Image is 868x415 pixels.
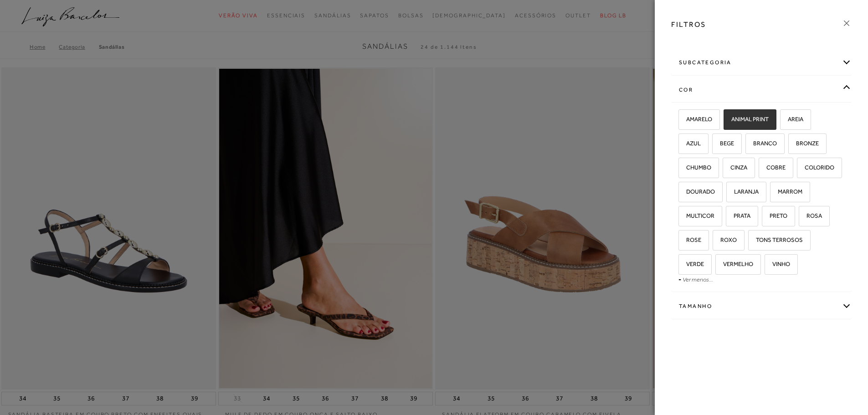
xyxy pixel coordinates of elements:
[679,116,712,123] span: AMARELO
[769,189,778,198] input: MARROM
[721,164,730,174] input: CINZA
[771,188,802,195] span: MARROM
[677,116,686,125] input: AMARELO
[677,189,686,198] input: DOURADO
[797,213,806,222] input: ROSA
[722,116,731,125] input: ANIMAL PRINT
[679,212,714,219] span: MULTICOR
[724,164,747,171] span: CINZA
[679,164,711,171] span: CHUMBO
[763,212,787,219] span: PRETO
[672,51,851,75] div: subcategoria
[672,78,851,102] div: cor
[679,261,704,267] span: VERDE
[678,276,681,283] span: -
[796,164,805,174] input: COLORIDO
[671,19,706,30] h3: FILTROS
[798,164,834,171] span: COLORIDO
[757,164,766,174] input: COBRE
[800,212,822,219] span: ROSA
[781,116,803,123] span: AREIA
[787,140,796,149] input: BRONZE
[714,261,723,270] input: VERMELHO
[763,261,772,270] input: VINHO
[749,236,803,243] span: TONS TERROSOS
[789,140,819,147] span: BRONZE
[677,213,686,222] input: MULTICOR
[727,212,750,219] span: PRATA
[677,140,686,149] input: AZUL
[672,294,851,318] div: Tamanho
[679,236,701,243] span: ROSE
[746,140,777,147] span: BRANCO
[760,213,770,222] input: PRETO
[725,189,734,198] input: LARANJA
[714,236,737,243] span: ROXO
[727,188,759,195] span: LARANJA
[711,140,720,149] input: BEGE
[724,213,734,222] input: PRATA
[779,116,788,125] input: AREIA
[679,188,715,195] span: DOURADO
[677,261,686,270] input: VERDE
[677,164,686,174] input: CHUMBO
[679,140,701,147] span: AZUL
[711,237,720,246] input: ROXO
[765,261,790,267] span: VINHO
[677,237,686,246] input: ROSE
[713,140,734,147] span: BEGE
[760,164,786,171] span: COBRE
[716,261,753,267] span: VERMELHO
[683,276,713,283] a: Ver menos...
[747,237,756,246] input: TONS TERROSOS
[724,116,769,123] span: ANIMAL PRINT
[744,140,753,149] input: BRANCO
